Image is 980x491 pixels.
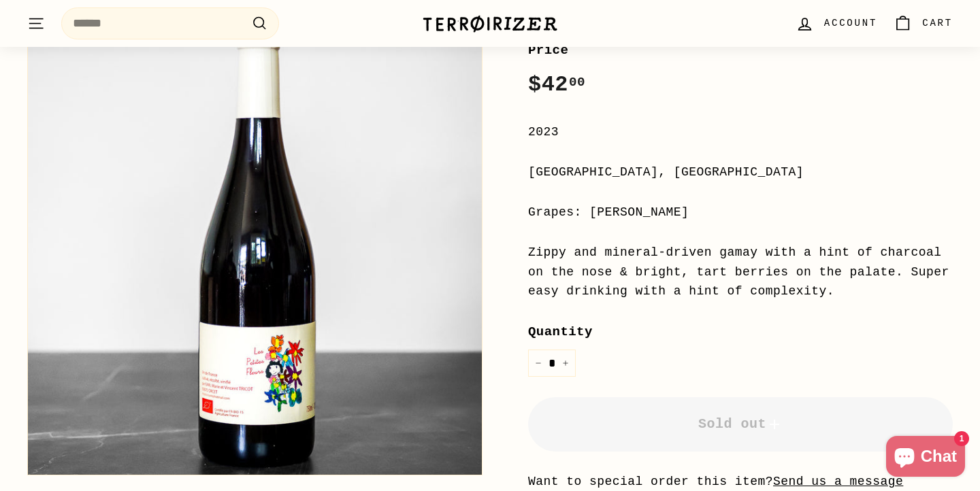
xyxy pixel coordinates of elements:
button: Sold out [528,397,953,452]
div: Zippy and mineral-driven gamay with a hint of charcoal on the nose & bright, tart berries on the ... [528,243,953,301]
span: Account [824,16,877,31]
div: 2023 [528,122,953,142]
span: $42 [528,72,585,97]
div: Grapes: [PERSON_NAME] [528,203,953,222]
sup: 00 [569,75,585,90]
a: Account [787,3,885,44]
inbox-online-store-chat: Shopify online store chat [882,436,969,480]
span: Cart [922,16,953,31]
span: Sold out [698,416,783,432]
a: Cart [885,3,961,44]
label: Quantity [528,322,953,342]
button: Reduce item quantity by one [528,350,549,377]
div: [GEOGRAPHIC_DATA], [GEOGRAPHIC_DATA] [528,163,953,182]
button: Increase item quantity by one [555,350,576,377]
label: Price [528,40,953,61]
a: Send us a message [773,475,903,488]
input: quantity [528,350,576,377]
img: Les Petites Fleurs [28,21,482,475]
